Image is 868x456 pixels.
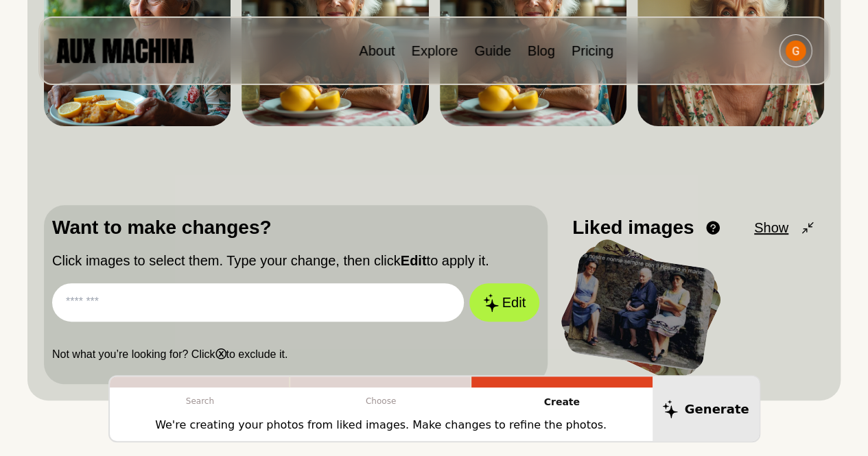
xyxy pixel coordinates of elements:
a: Blog [528,43,555,58]
p: Search [110,387,291,415]
p: Want to make changes? [52,213,539,242]
p: Choose [290,387,471,415]
img: Avatar [785,40,806,61]
p: Create [471,387,653,417]
b: ⓧ [215,348,226,360]
a: Explore [411,43,458,58]
button: Show [754,217,816,238]
a: About [359,43,395,58]
a: Guide [474,43,511,58]
img: AUX MACHINA [56,38,193,62]
p: Not what you’re looking for? Click to exclude it. [52,346,539,363]
button: Generate [653,376,759,441]
p: We're creating your photos from liked images. Make changes to refine the photos. [155,417,607,433]
button: Edit [469,283,539,322]
p: Click images to select them. Type your change, then click to apply it. [52,250,539,271]
b: Edit [401,253,427,268]
span: Show [754,217,788,238]
p: Liked images [572,213,694,242]
a: Pricing [572,43,613,58]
